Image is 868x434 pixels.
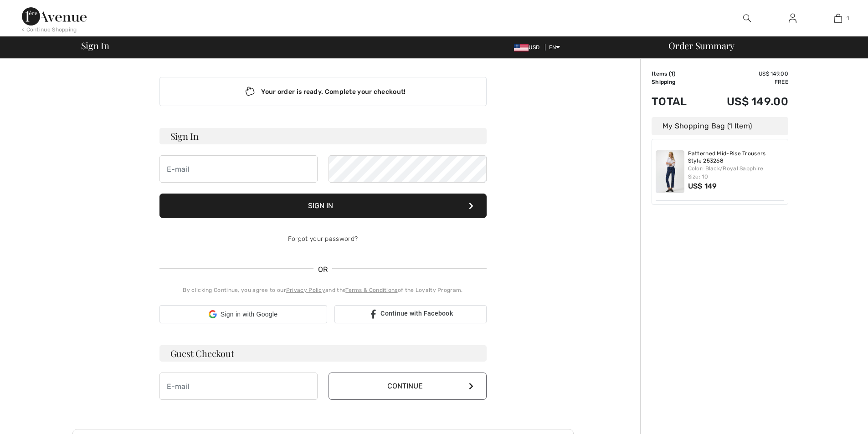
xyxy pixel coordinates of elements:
[701,86,788,117] td: US$ 149.00
[288,235,358,243] a: Forgot your password?
[816,13,860,24] a: 1
[286,287,325,293] a: Privacy Policy
[701,78,788,86] td: Free
[688,182,717,190] span: US$ 149
[159,194,487,218] button: Sign In
[652,70,701,78] td: Items ( )
[781,13,804,24] a: Sign In
[159,286,487,294] div: By clicking Continue, you agree to our and the of the Loyalty Program.
[329,373,487,400] button: Continue
[159,77,487,106] div: Your order is ready. Complete your checkout!
[789,13,796,24] img: My Info
[159,345,487,362] h3: Guest Checkout
[159,305,327,323] div: Sign in with Google
[159,155,318,183] input: E-mail
[22,7,87,26] img: 1ère Avenue
[652,117,788,135] div: My Shopping Bag (1 Item)
[313,264,333,275] span: OR
[81,41,109,50] span: Sign In
[159,373,318,400] input: E-mail
[334,305,487,323] a: Continue with Facebook
[701,70,788,78] td: US$ 149.00
[656,150,684,193] img: Patterned Mid-Rise Trousers Style 253268
[549,44,560,51] span: EN
[514,44,529,51] img: US Dollar
[221,310,277,319] span: Sign in with Google
[657,41,863,50] div: Order Summary
[159,128,487,144] h3: Sign In
[743,13,751,24] img: search the website
[688,164,785,181] div: Color: Black/Royal Sapphire Size: 10
[652,78,701,86] td: Shipping
[847,14,849,22] span: 1
[22,26,77,34] div: < Continue Shopping
[514,44,543,51] span: USD
[834,13,842,24] img: My Bag
[380,310,453,317] span: Continue with Facebook
[652,86,701,117] td: Total
[671,71,673,77] span: 1
[345,287,397,293] a: Terms & Conditions
[688,150,785,164] a: Patterned Mid-Rise Trousers Style 253268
